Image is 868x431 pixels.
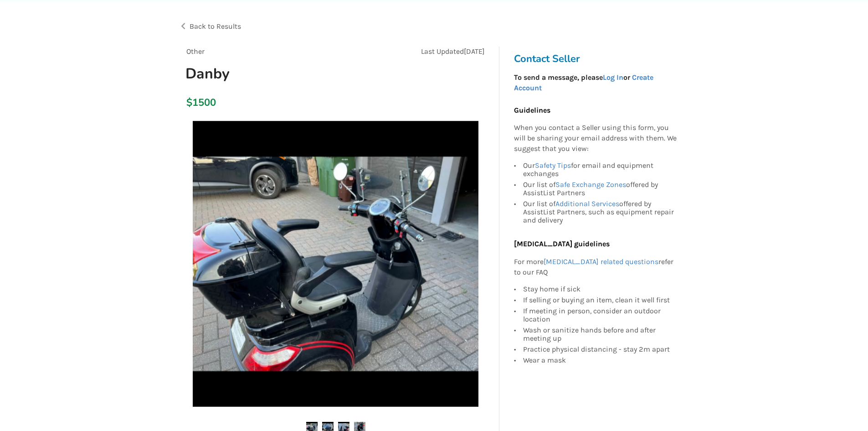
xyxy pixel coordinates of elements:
[523,355,677,364] div: Wear a mask
[514,52,682,65] h3: Contact Seller
[523,325,677,344] div: Wash or sanitize hands before and after meeting up
[186,47,205,56] span: Other
[421,47,464,56] span: Last Updated
[523,198,677,224] div: Our list of offered by AssistList Partners, such as equipment repair and delivery
[190,22,241,31] span: Back to Results
[514,106,550,114] b: Guidelines
[523,179,677,198] div: Our list of offered by AssistList Partners
[603,73,623,82] a: Log In
[514,73,653,92] a: Create Account
[514,73,653,92] strong: To send a message, please or
[544,257,658,266] a: [MEDICAL_DATA] related questions
[514,239,610,248] b: [MEDICAL_DATA] guidelines
[523,285,677,295] div: Stay home if sick
[523,344,677,355] div: Practice physical distancing - stay 2m apart
[186,96,191,109] div: $1500
[555,199,619,208] a: Additional Services
[178,64,394,83] h1: Danby
[514,123,677,154] p: When you contact a Seller using this form, you will be sharing your email address with them. We s...
[464,47,485,56] span: [DATE]
[555,180,626,189] a: Safe Exchange Zones
[523,295,677,306] div: If selling or buying an item, clean it well first
[514,257,677,278] p: For more refer to our FAQ
[523,306,677,325] div: If meeting in person, consider an outdoor location
[523,161,677,179] div: Our for email and equipment exchanges
[535,161,571,170] a: Safety Tips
